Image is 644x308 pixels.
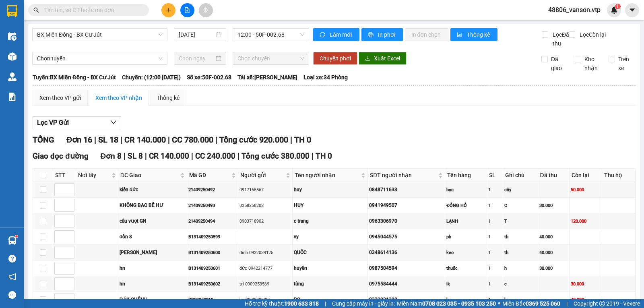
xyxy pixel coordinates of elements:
td: huyền [293,260,368,276]
span: | [566,299,568,308]
th: Tên hàng [445,169,487,182]
span: | [120,135,122,145]
div: hn [120,280,186,288]
div: 120.000 [571,218,601,225]
span: SL 8 [128,151,143,161]
span: CC 240.000 [195,151,235,161]
span: | [94,135,96,145]
div: 0945044575 [369,233,444,241]
span: Trên xe [615,55,636,72]
span: | [325,299,326,308]
div: đồn 8 [120,233,186,241]
div: 1 [488,186,502,193]
div: trì 0909253569 [239,281,291,287]
img: solution-icon [8,93,17,101]
b: Tuyến: BX Miền Đông - BX Cư Jút [33,74,116,81]
td: 21409250494 [187,213,238,229]
span: Lọc VP Gửi [37,118,69,128]
div: th [504,249,537,256]
span: file-add [184,7,190,13]
div: 1 [488,234,502,240]
span: TH 0 [316,151,332,161]
span: | [124,151,126,161]
div: Xem theo VP gửi [39,93,81,102]
span: Số xe: 50F-002.68 [187,73,231,82]
span: | [145,151,147,161]
div: 40.000 [539,249,568,256]
div: LẠNH [446,218,485,225]
img: logo-vxr [7,5,17,17]
div: pb [446,234,485,240]
button: downloadXuất Excel [359,52,407,65]
span: Tổng cước 380.000 [242,151,310,161]
div: KHÔNG BAO BỂ HƯ [120,202,186,209]
div: 0333031328 [369,296,444,304]
input: 13/09/2025 [179,30,215,39]
span: 48806_vanson.vtp [542,5,607,15]
span: CR 140.000 [124,135,166,145]
button: plus [161,3,175,17]
th: STT [53,169,76,182]
strong: 0708 023 035 - 0935 103 250 [422,300,496,307]
div: bc [446,296,485,303]
div: B131409250602 [188,281,237,287]
td: BC [293,292,368,308]
span: Hỗ trợ kỹ thuật: [245,299,319,308]
div: 1 [488,265,502,272]
span: Chuyến: (12:00 [DATE]) [122,73,181,82]
button: printerIn phơi [361,28,403,41]
div: c [504,281,537,287]
button: syncLàm mới [313,28,359,41]
span: notification [8,273,16,281]
div: tùng [294,280,367,288]
input: Tìm tên, số ĐT hoặc mã đơn [44,6,139,14]
span: Đơn 16 [66,135,92,145]
span: Người gửi [240,171,284,180]
span: message [8,291,16,299]
td: c trang [293,213,368,229]
div: thuốc [446,265,485,272]
th: Còn lại [570,169,602,182]
div: 0941949507 [369,202,444,209]
span: sync [320,32,326,38]
div: B131409250599 [188,234,237,240]
td: vy [293,229,368,245]
td: QUỐC [293,245,368,260]
span: Mã GD [189,171,230,180]
div: BD09250213 [188,296,237,303]
div: ĐỒNG HỒ [446,202,485,209]
td: BD09250213 [187,292,238,308]
span: caret-down [629,6,636,14]
span: ⚪️ [498,302,500,305]
span: CC 780.000 [172,135,213,145]
div: 30.000 [539,202,568,209]
button: bar-chartThống kê [450,28,497,41]
span: copyright [599,301,605,306]
span: | [237,151,239,161]
span: Chọn tuyến [37,52,163,64]
span: SL 18 [98,135,118,145]
div: 40.000 [539,234,568,240]
div: 0987504594 [369,265,444,272]
span: Giao dọc đường [33,151,89,161]
div: ĐĂK GHỀNH [120,296,186,304]
td: B131409250601 [187,260,238,276]
span: Tài xế: [PERSON_NAME] [237,73,297,82]
span: | [290,135,292,145]
div: h [504,265,537,272]
div: huy [294,186,367,194]
td: 0333031328 [368,292,445,308]
div: HUY [294,202,367,209]
div: T [504,218,537,225]
div: 1 [488,281,502,287]
td: 0848711633 [368,182,445,198]
div: [PERSON_NAME] [120,249,186,256]
span: bar-chart [457,32,464,38]
td: 21409250493 [187,198,238,213]
div: lk [446,281,485,287]
div: th [504,234,537,240]
span: search [33,7,39,13]
span: download [365,56,371,62]
span: 12:00 - 50F-002.68 [237,29,304,41]
span: Nơi lấy [78,171,110,180]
